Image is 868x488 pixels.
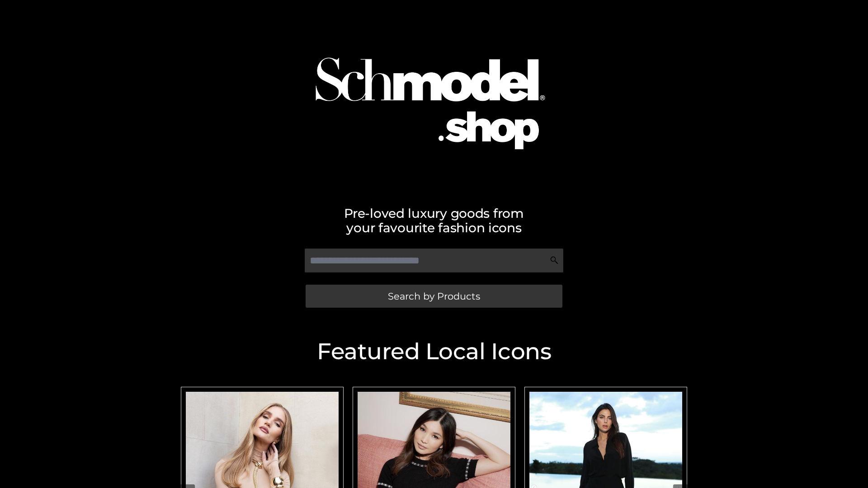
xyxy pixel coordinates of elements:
span: Search by Products [388,291,480,301]
img: Search Icon [550,256,559,265]
h2: Pre-loved luxury goods from your favourite fashion icons [176,206,692,235]
a: Search by Products [306,285,562,308]
h2: Featured Local Icons​ [176,340,692,363]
